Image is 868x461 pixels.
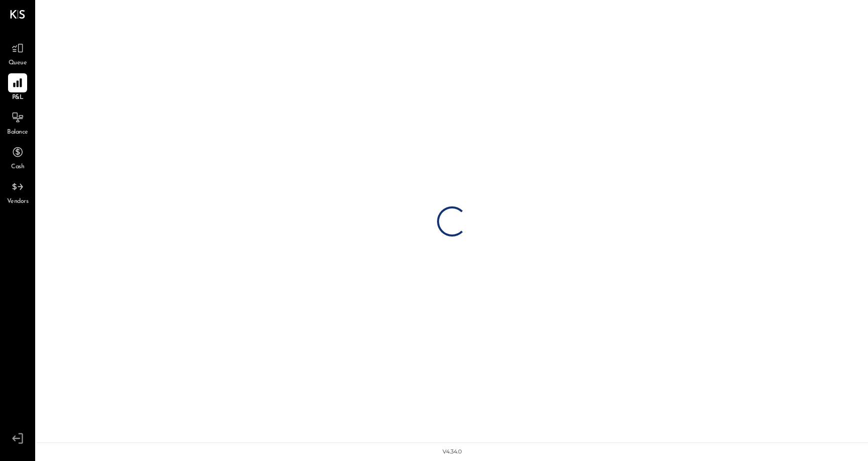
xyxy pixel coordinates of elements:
a: P&L [1,73,35,102]
a: Balance [1,108,35,137]
a: Queue [1,39,35,68]
span: Vendors [7,197,29,206]
span: P&L [12,93,24,102]
a: Vendors [1,177,35,206]
span: Queue [9,59,27,68]
a: Cash [1,143,35,172]
span: Cash [11,163,24,172]
span: Balance [7,128,28,137]
div: v 4.34.0 [443,448,462,456]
